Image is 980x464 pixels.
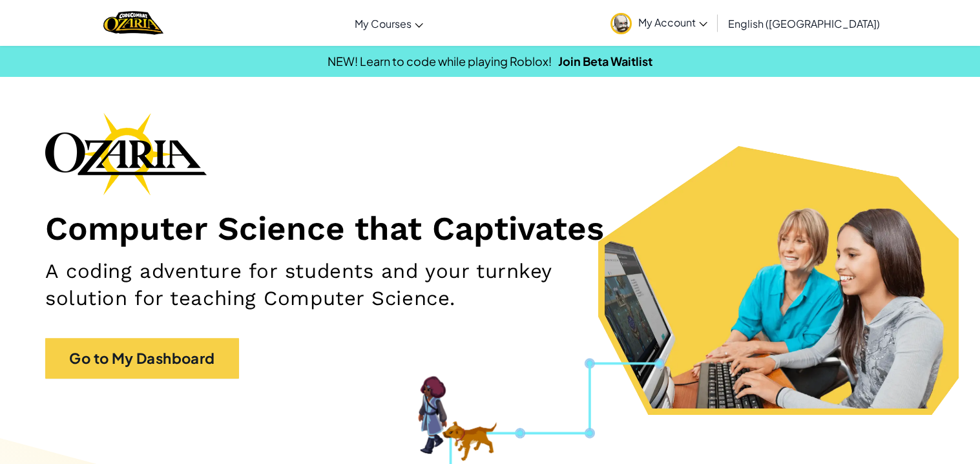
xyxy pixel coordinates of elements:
span: My Courses [355,17,412,30]
h1: Computer Science that Captivates [45,208,935,248]
a: My Courses [348,6,430,41]
span: NEW! Learn to code while playing Roblox! [328,54,552,69]
a: Go to My Dashboard [45,338,239,379]
a: Join Beta Waitlist [558,54,652,69]
span: English ([GEOGRAPHIC_DATA]) [728,17,880,30]
img: Ozaria branding logo [45,112,207,195]
span: My Account [638,16,707,29]
img: Home [103,10,163,36]
h2: A coding adventure for students and your turnkey solution for teaching Computer Science. [45,258,641,312]
a: Ozaria by CodeCombat logo [103,10,163,36]
a: English ([GEOGRAPHIC_DATA]) [722,6,886,41]
a: My Account [604,3,714,43]
img: avatar [610,13,632,34]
